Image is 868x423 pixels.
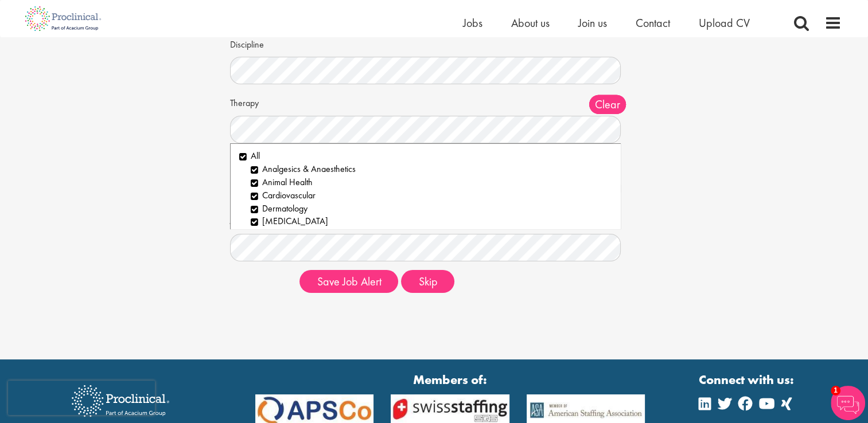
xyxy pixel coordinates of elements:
[239,150,612,163] li: All
[251,202,612,216] li: Dermatology
[230,34,291,52] label: Discipline
[636,15,670,30] a: Contact
[401,270,454,293] button: Skip
[463,15,482,30] a: Jobs
[699,371,796,389] strong: Connect with us:
[251,176,612,189] li: Animal Health
[251,189,612,202] li: Cardiovascular
[299,270,398,293] button: Save Job Alert
[511,15,550,30] a: About us
[251,228,612,241] li: Gastroenterology
[699,15,750,30] a: Upload CV
[255,371,645,389] strong: Members of:
[230,93,291,110] label: Therapy
[8,381,155,415] iframe: reCAPTCHA
[251,215,612,228] li: [MEDICAL_DATA]
[831,386,840,395] span: 1
[589,95,626,114] span: Clear
[251,163,612,176] li: Analgesics & Anaesthetics
[831,386,865,420] img: Chatbot
[578,15,607,30] a: Join us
